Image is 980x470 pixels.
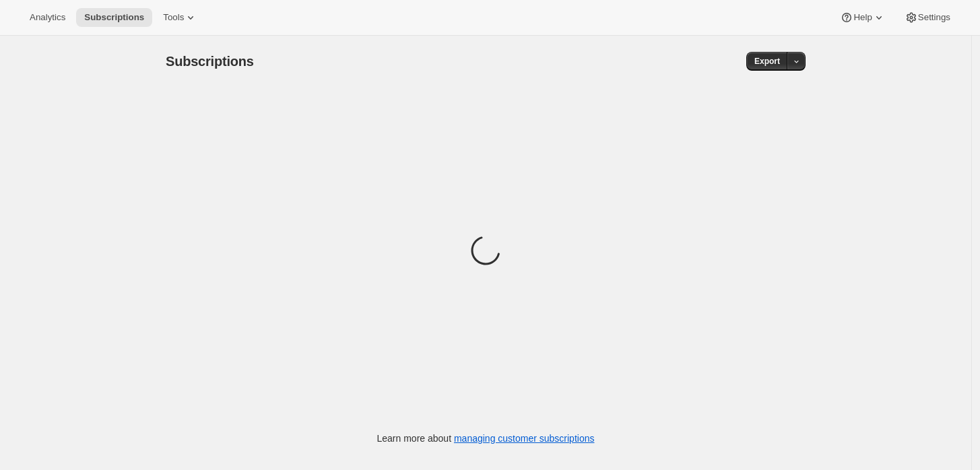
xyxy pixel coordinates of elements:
[155,8,205,27] button: Tools
[896,8,958,27] button: Settings
[746,52,788,71] button: Export
[454,433,595,444] a: managing customer subscriptions
[166,54,254,69] span: Subscriptions
[853,12,872,23] span: Help
[832,8,893,27] button: Help
[918,12,950,23] span: Settings
[84,12,144,23] span: Subscriptions
[76,8,152,27] button: Subscriptions
[754,56,780,67] span: Export
[30,12,65,23] span: Analytics
[22,8,73,27] button: Analytics
[377,432,595,445] p: Learn more about
[163,12,184,23] span: Tools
